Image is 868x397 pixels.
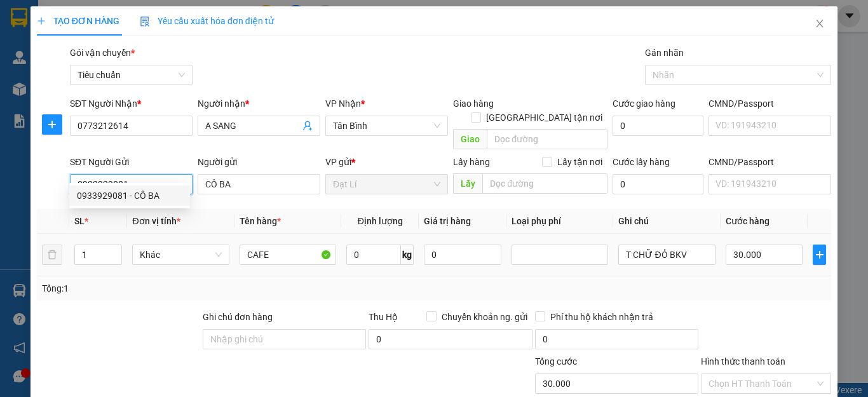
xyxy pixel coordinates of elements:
input: 0 [424,245,501,265]
button: plus [42,114,62,135]
div: SĐT Người Gửi [70,155,193,169]
span: Đạt Lí [333,175,440,194]
strong: Nhận: [25,78,168,147]
span: [GEOGRAPHIC_DATA] tận nơi [481,111,607,124]
span: TẠO ĐƠN HÀNG [37,16,119,26]
span: Gửi: [69,7,125,20]
img: icon [140,17,150,27]
span: Giao hàng [453,98,494,109]
input: Dọc đường [482,173,607,194]
span: Giao [453,129,487,149]
label: Ghi chú đơn hàng [203,312,273,322]
label: Cước lấy hàng [613,157,670,167]
span: Đạt Lí [92,7,125,20]
span: Đơn vị tính [132,216,180,226]
input: Ghi chú đơn hàng [203,329,366,349]
input: Ghi Chú [618,245,715,265]
div: VP gửi [325,155,448,169]
th: Ghi chú [613,209,720,234]
button: delete [42,245,62,265]
span: Lấy [453,173,482,194]
span: kg [401,245,414,265]
label: Cước giao hàng [613,98,675,109]
span: plus [37,17,46,25]
label: Gán nhãn [645,48,684,58]
div: Người nhận [198,97,320,111]
span: Lấy tận nơi [552,155,607,169]
div: CMND/Passport [709,155,831,169]
input: VD: Bàn, Ghế [240,245,336,265]
span: Khác [140,245,221,264]
span: Thu Hộ [369,312,398,322]
span: 15:14:07 [DATE] [81,60,155,71]
input: Dọc đường [487,129,607,149]
button: plus [813,245,826,265]
span: A Vấn - 0933375695 [69,24,163,34]
span: Cước hàng [726,216,770,226]
span: VP Nhận [325,98,361,109]
input: Cước giao hàng [613,116,703,136]
div: CMND/Passport [709,97,831,111]
span: Lấy hàng [453,157,490,167]
button: Close [802,6,837,42]
span: Tiêu chuẩn [78,65,185,84]
span: nguyenhoang.tienoanh - In: [69,48,179,71]
span: Tổng cước [535,356,577,367]
div: SĐT Người Nhận [70,97,193,111]
span: Định lượng [358,216,403,226]
span: Chuyển khoản ng. gửi [437,310,532,324]
span: Yêu cầu xuất hóa đơn điện tử [140,16,274,26]
div: Tổng: 1 [42,281,336,295]
span: Giá trị hàng [424,216,471,226]
span: close [815,18,825,29]
span: user-add [302,121,313,131]
span: Gói vận chuyển [70,48,135,58]
span: Phí thu hộ khách nhận trả [545,310,658,324]
span: plus [43,119,62,130]
label: Hình thức thanh toán [701,356,785,367]
span: Tên hàng [240,216,281,226]
span: plus [813,250,825,260]
th: Loại phụ phí [506,209,613,234]
span: Tân Bình [333,116,440,135]
span: SL [74,216,85,226]
div: Người gửi [198,155,320,169]
span: DL1510250012 - [69,37,179,71]
input: Cước lấy hàng [613,174,703,194]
